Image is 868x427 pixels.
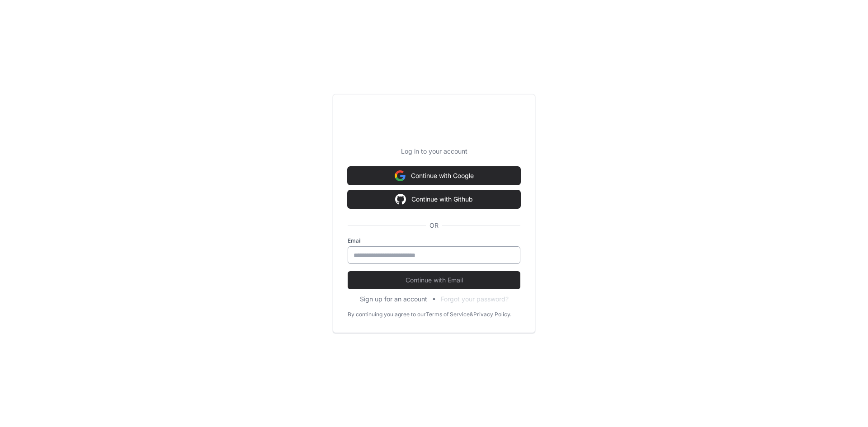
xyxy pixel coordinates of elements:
label: Email [348,237,520,244]
img: Sign in with google [395,190,406,208]
p: Log in to your account [348,147,520,156]
div: & [470,311,473,318]
span: Continue with Email [348,276,520,285]
img: Sign in with google [395,167,406,185]
span: OR [426,221,442,230]
button: Continue with Google [348,167,520,185]
a: Terms of Service [426,311,470,318]
button: Continue with Email [348,271,520,289]
button: Continue with Github [348,190,520,208]
div: By continuing you agree to our [348,311,426,318]
a: Privacy Policy. [473,311,511,318]
button: Sign up for an account [360,295,427,304]
button: Forgot your password? [441,295,509,304]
